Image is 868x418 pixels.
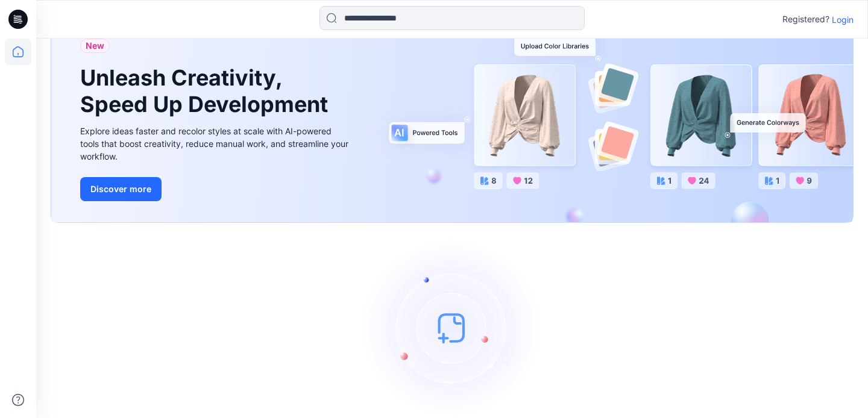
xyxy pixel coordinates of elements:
img: empty-state-image.svg [362,237,542,418]
p: Login [832,13,854,26]
button: Discover more [80,177,162,201]
div: Explore ideas faster and recolor styles at scale with AI-powered tools that boost creativity, red... [80,125,351,163]
p: Registered? [782,12,829,27]
a: Discover more [80,177,351,201]
h1: Unleash Creativity, Speed Up Development [80,65,333,117]
span: New [86,39,104,53]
